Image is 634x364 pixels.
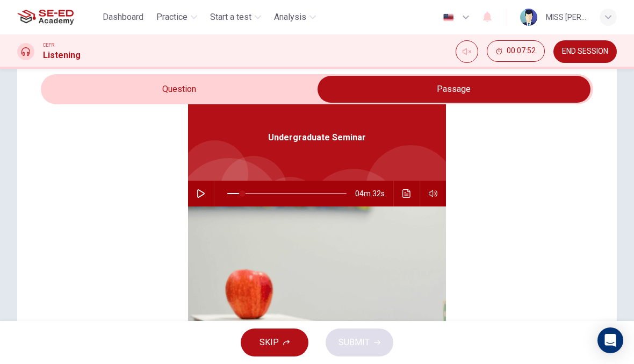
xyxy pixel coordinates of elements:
[507,47,536,55] span: 00:07:52
[210,11,251,24] span: Start a test
[442,13,455,22] img: en
[241,329,308,356] button: SKIP
[156,11,188,24] span: Practice
[274,11,306,24] span: Analysis
[456,40,478,63] div: Unmute
[98,8,148,27] button: Dashboard
[43,49,81,62] h1: Listening
[43,41,54,49] span: CEFR
[546,11,587,24] div: MISS [PERSON_NAME]
[152,8,201,27] button: Practice
[398,181,415,206] button: Click to see the audio transcription
[597,327,623,353] div: Open Intercom Messenger
[103,11,143,24] span: Dashboard
[17,6,98,28] a: SE-ED Academy logo
[487,40,545,63] div: Hide
[270,8,320,27] button: Analysis
[553,40,617,63] button: END SESSION
[520,9,537,26] img: Profile picture
[206,8,265,27] button: Start a test
[355,181,393,206] span: 04m 32s
[17,6,74,28] img: SE-ED Academy logo
[268,131,366,144] span: Undergraduate Seminar
[260,335,279,350] span: SKIP
[487,40,545,62] button: 00:07:52
[562,47,608,56] span: END SESSION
